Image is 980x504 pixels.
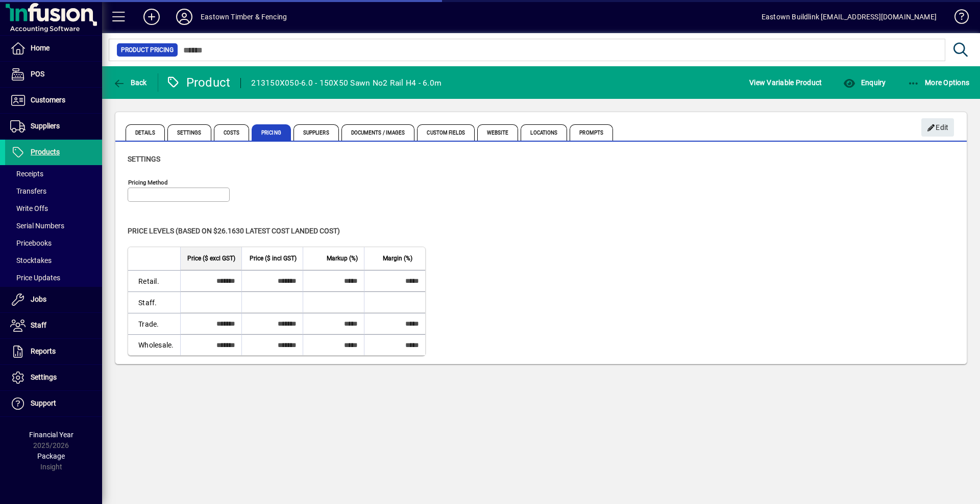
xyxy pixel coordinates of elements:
span: Serial Numbers [10,222,64,230]
span: Website [477,124,519,141]
span: Receipts [10,170,43,178]
button: Enquiry [841,73,888,92]
span: Enquiry [843,78,886,87]
span: Home [31,44,50,52]
span: Package [37,452,65,460]
span: Staff [31,321,46,329]
span: Support [31,399,56,407]
mat-label: Pricing method [128,179,168,186]
span: View Variable Product [749,74,822,91]
span: Settings [128,155,160,163]
span: POS [31,70,44,78]
span: Prompts [570,124,613,141]
span: Write Offs [10,204,48,213]
span: Documents / Images [341,124,415,141]
td: Staff. [128,291,180,313]
span: Edit [927,119,949,136]
span: More Options [908,78,970,87]
a: Home [5,36,102,61]
a: Price Updates [5,269,102,286]
span: Suppliers [31,122,60,130]
a: Receipts [5,165,102,182]
span: Stocktakes [10,256,52,264]
span: Jobs [31,295,46,303]
a: Stocktakes [5,252,102,269]
span: Settings [167,124,211,141]
span: Price Updates [10,274,60,282]
div: Eastown Buildlink [EMAIL_ADDRESS][DOMAIN_NAME] [762,9,937,25]
app-page-header-button: Back [102,73,158,92]
button: Back [110,73,150,92]
span: Margin (%) [383,253,412,264]
td: Retail. [128,270,180,291]
span: Details [126,124,165,141]
span: Product Pricing [121,45,174,55]
a: Support [5,391,102,416]
td: Wholesale. [128,334,180,355]
div: Product [166,74,231,91]
a: Reports [5,339,102,364]
a: Transfers [5,182,102,200]
span: Price ($ incl GST) [250,253,297,264]
span: Back [113,78,147,87]
button: Edit [921,118,954,137]
span: Settings [31,373,57,381]
div: 213150X050-6.0 - 150X50 Sawn No2 Rail H4 - 6.0m [251,75,442,91]
span: Markup (%) [327,253,358,264]
a: POS [5,62,102,87]
a: Customers [5,88,102,113]
span: Pricing [252,124,291,141]
a: Pricebooks [5,234,102,252]
button: Profile [168,8,201,26]
a: Jobs [5,287,102,312]
a: Staff [5,313,102,338]
td: Trade. [128,313,180,334]
a: Settings [5,365,102,390]
span: Price ($ excl GST) [187,253,235,264]
span: Costs [214,124,250,141]
button: More Options [905,73,972,92]
a: Knowledge Base [947,2,967,35]
div: Eastown Timber & Fencing [201,9,287,25]
a: Write Offs [5,200,102,217]
span: Customers [31,96,65,104]
span: Custom Fields [417,124,474,141]
span: Price levels (based on $26.1630 Latest cost landed cost) [128,227,340,235]
span: Suppliers [293,124,339,141]
button: Add [135,8,168,26]
span: Reports [31,347,56,355]
span: Locations [521,124,567,141]
span: Products [31,148,60,156]
span: Transfers [10,187,46,195]
a: Serial Numbers [5,217,102,234]
span: Pricebooks [10,239,52,247]
button: View Variable Product [747,73,824,92]
span: Financial Year [29,431,73,439]
a: Suppliers [5,114,102,139]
